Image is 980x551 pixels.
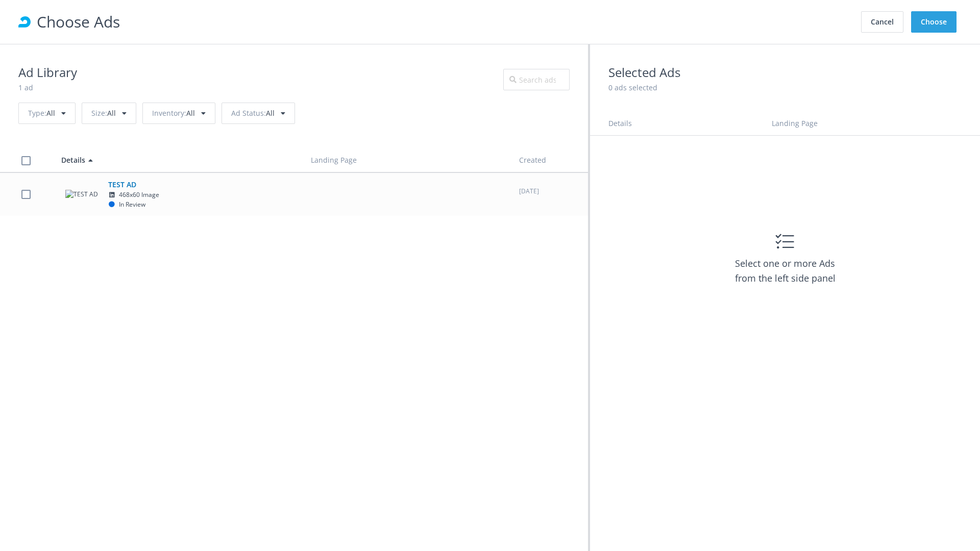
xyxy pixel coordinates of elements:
[18,83,33,92] span: 1 ad
[222,103,295,124] div: All
[91,108,107,118] span: Size :
[142,103,215,124] div: All
[861,11,903,33] button: Cancel
[61,155,85,165] span: Details
[108,179,236,190] h5: TEST AD
[772,118,818,128] span: Landing Page
[231,108,266,118] span: Ad Status :
[503,69,570,90] input: Search ads
[608,118,632,128] span: Details
[911,11,957,33] button: Choose
[18,63,77,82] h2: Ad Library
[18,16,31,28] div: RollWorks
[311,155,357,165] span: Landing Page
[152,108,186,118] span: Inventory :
[608,63,962,82] h2: Selected Ads
[108,200,145,210] div: In Review
[65,190,98,199] img: TEST AD
[519,155,546,165] span: Created
[108,192,116,198] i: LinkedIn
[28,108,46,118] span: Type :
[726,256,844,285] h3: Select one or more Ads from the left side panel
[108,179,236,210] span: TEST AD
[26,7,46,16] span: Help
[108,190,236,200] div: 468x60 Image
[82,103,136,124] div: All
[608,83,657,92] span: 0 ads selected
[37,10,859,34] h1: Choose Ads
[18,103,76,124] div: All
[519,187,579,196] p: Mar 30, 2021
